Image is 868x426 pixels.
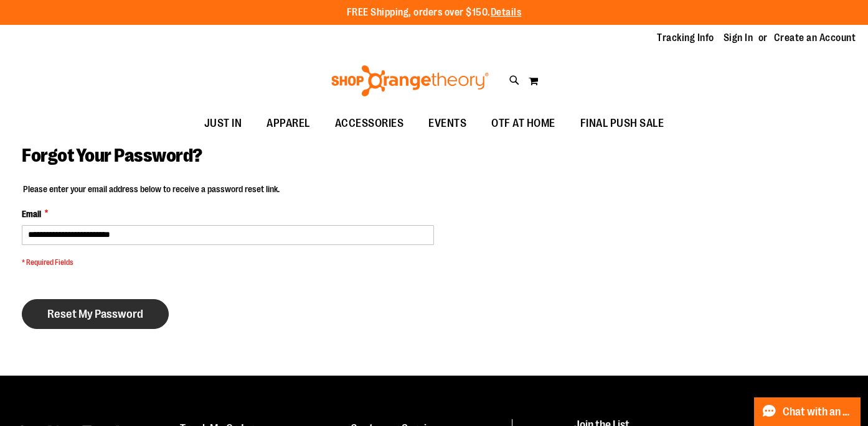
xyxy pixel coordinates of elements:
[428,109,466,137] span: EVENTS
[267,109,310,137] span: APPAREL
[347,6,522,20] p: FREE Shipping, orders over $150.
[580,109,664,137] span: FINAL PUSH SALE
[724,31,753,45] a: Sign In
[204,109,242,137] span: JUST IN
[22,257,434,268] span: * Required Fields
[774,31,856,45] a: Create an Account
[22,183,281,195] legend: Please enter your email address below to receive a password reset link.
[754,397,861,426] button: Chat with an Expert
[22,145,202,166] span: Forgot Your Password?
[657,31,714,45] a: Tracking Info
[335,109,404,137] span: ACCESSORIES
[22,208,41,220] span: Email
[783,406,853,418] span: Chat with an Expert
[329,65,491,96] img: Shop Orangetheory
[491,109,555,137] span: OTF AT HOME
[491,7,522,18] a: Details
[47,307,143,321] span: Reset My Password
[22,299,169,329] button: Reset My Password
